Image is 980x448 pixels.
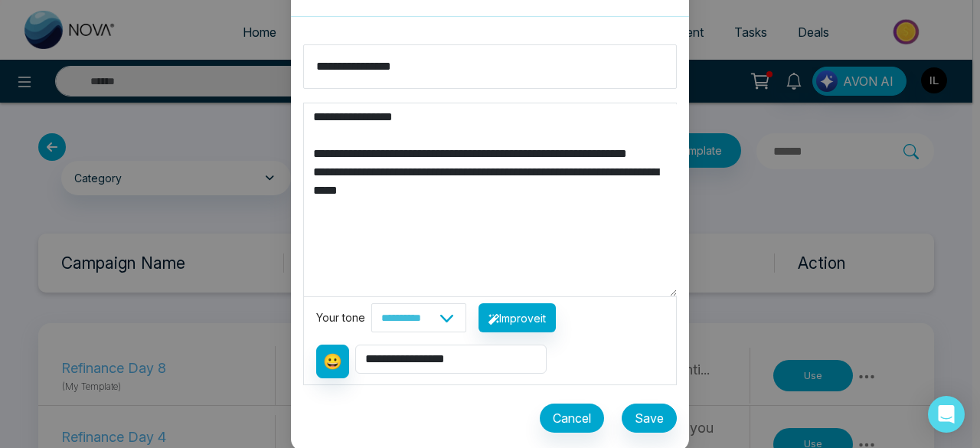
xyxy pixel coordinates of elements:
div: Your tone [316,309,371,326]
div: Open Intercom Messenger [928,396,965,433]
button: Save [622,404,677,433]
button: Cancel [540,404,604,433]
button: Improveit [479,303,556,332]
button: 😀 [316,345,349,378]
